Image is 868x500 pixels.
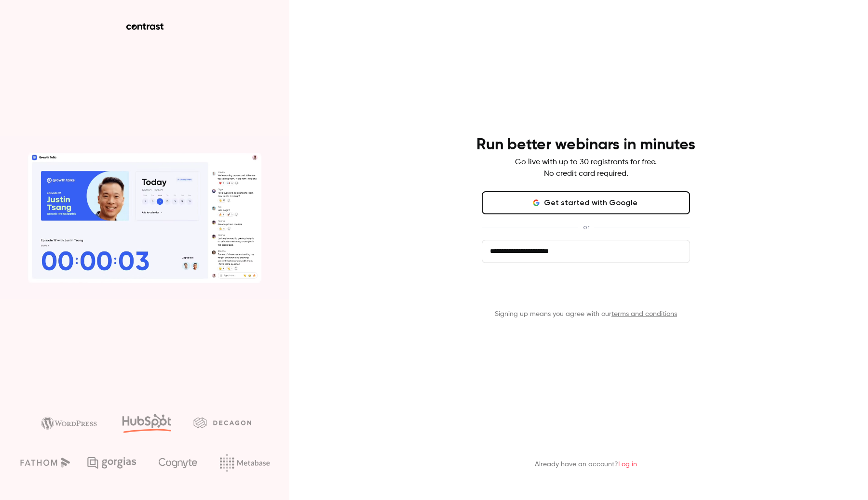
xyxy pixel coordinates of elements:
[193,417,251,428] img: decagon
[482,309,690,319] p: Signing up means you agree with our
[476,135,695,155] h4: Run better webinars in minutes
[611,311,677,317] a: terms and conditions
[618,461,637,468] a: Log in
[535,460,637,469] p: Already have an account?
[482,278,690,302] button: Get started
[515,157,657,180] p: Go live with up to 30 registrants for free. No credit card required.
[578,222,594,232] span: or
[482,191,690,214] button: Get started with Google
